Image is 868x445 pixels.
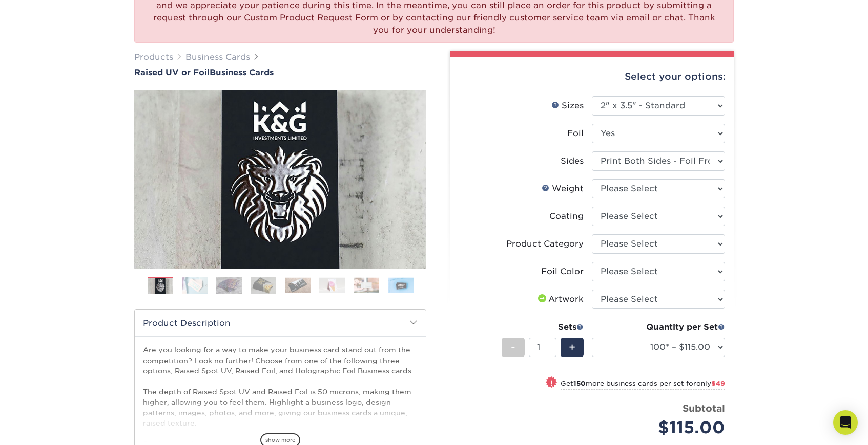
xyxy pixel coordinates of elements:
div: Open Intercom Messenger [833,410,858,435]
strong: 150 [573,380,586,387]
span: $49 [711,380,725,387]
div: Coating [549,210,584,222]
img: Business Cards 03 [216,276,242,294]
div: Sides [561,155,584,167]
a: Business Cards [185,52,250,62]
div: Quantity per Set [592,321,725,333]
span: ! [550,377,553,388]
div: Sets [502,321,584,333]
img: Business Cards 04 [251,276,276,294]
div: Product Category [506,238,584,250]
div: Select your options: [458,57,726,96]
img: Business Cards 06 [319,277,345,293]
small: Get more business cards per set for [561,380,725,390]
div: $115.00 [600,415,725,440]
a: Raised UV or FoilBusiness Cards [134,68,426,77]
a: Products [134,52,173,62]
span: - [511,340,515,355]
h2: Product Description [135,310,426,336]
img: Business Cards 01 [148,273,173,299]
strong: Subtotal [683,403,725,414]
div: Foil [567,127,584,140]
img: Business Cards 02 [182,276,208,294]
img: Business Cards 05 [285,277,311,293]
div: Foil Color [541,265,584,278]
h1: Business Cards [134,68,426,77]
span: + [569,340,575,355]
img: Business Cards 07 [354,277,379,293]
div: Weight [542,183,584,195]
div: Sizes [551,100,584,112]
span: Raised UV or Foil [134,68,210,77]
iframe: Google Customer Reviews [3,414,87,441]
img: Raised UV or Foil 01 [134,33,426,325]
div: Artwork [536,293,584,305]
span: only [696,380,725,387]
img: Business Cards 08 [388,277,414,293]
